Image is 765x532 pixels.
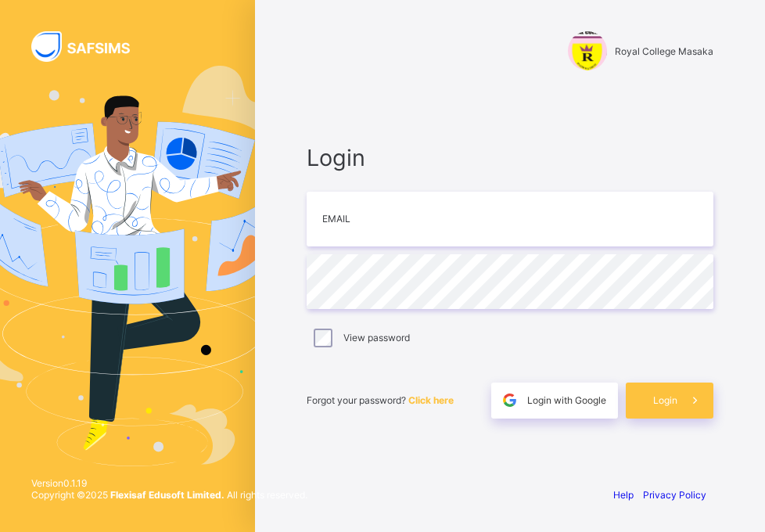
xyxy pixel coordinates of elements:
img: google.396cfc9801f0270233282035f929180a.svg [501,391,519,409]
a: Click here [408,394,454,406]
span: Forgot your password? [307,394,454,406]
span: Login with Google [527,394,606,406]
strong: Flexisaf Edusoft Limited. [110,489,224,501]
span: Royal College Masaka [615,45,713,57]
span: Copyright © 2025 All rights reserved. [31,489,307,501]
a: Help [613,489,634,501]
span: Login [307,144,713,171]
a: Privacy Policy [643,489,706,501]
label: View password [343,332,410,343]
span: Version 0.1.19 [31,477,307,489]
span: Login [653,394,677,406]
img: SAFSIMS Logo [31,31,149,62]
